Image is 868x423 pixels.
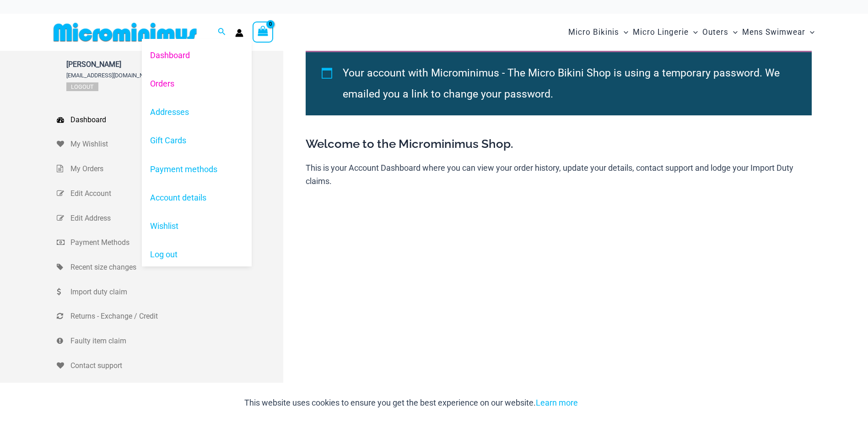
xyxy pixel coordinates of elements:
a: Micro BikinisMenu ToggleMenu Toggle [566,18,631,46]
h3: Welcome to the Microminimus Shop. [306,136,812,152]
a: Account details [142,183,252,211]
a: Edit Account [57,181,283,206]
a: Micro LingerieMenu ToggleMenu Toggle [631,18,700,46]
a: View Shopping Cart, empty [253,22,274,43]
a: Search icon link [218,27,226,38]
span: Returns - Exchange / Credit [70,309,281,323]
a: Returns - Exchange / Credit [57,304,283,329]
span: My Wishlist [70,137,281,151]
a: Logout [57,378,283,402]
a: Edit Address [57,206,283,231]
span: Dashboard [70,113,281,127]
a: Payment Methods [57,230,283,255]
a: Import duty claim [57,280,283,304]
span: Recent size changes [70,260,281,274]
a: My Wishlist [57,132,283,157]
span: Micro Bikinis [568,21,619,44]
span: [EMAIL_ADDRESS][DOMAIN_NAME] [66,72,157,79]
a: Gift Cards [142,126,252,155]
span: Menu Toggle [619,21,628,44]
a: Orders [142,70,252,98]
div: Your account with Microminimus - The Micro Bikini Shop is using a temporary password. We emailed ... [306,51,812,115]
span: Contact support [70,359,281,373]
span: My Orders [70,162,281,176]
a: Recent size changes [57,255,283,280]
span: [PERSON_NAME] [66,60,157,69]
p: This is your Account Dashboard where you can view your order history, update your details, contac... [306,161,812,188]
a: Faulty item claim [57,329,283,353]
span: Mens Swimwear [742,21,805,44]
a: OutersMenu ToggleMenu Toggle [700,18,740,46]
span: Import duty claim [70,285,281,299]
span: Edit Address [70,211,281,225]
a: Learn more [536,398,578,407]
span: Payment Methods [70,236,281,249]
a: Dashboard [142,41,252,70]
span: Menu Toggle [728,21,738,44]
a: Wishlist [142,212,252,240]
span: Menu Toggle [689,21,698,44]
a: Dashboard [57,108,283,132]
img: MM SHOP LOGO FLAT [50,22,200,43]
span: Edit Account [70,187,281,201]
button: Accept [585,392,624,414]
a: Addresses [142,98,252,126]
a: Logout [66,82,98,91]
a: Log out [142,240,252,269]
a: Payment methods [142,155,252,183]
a: Account icon link [235,29,243,37]
a: My Orders [57,157,283,181]
p: This website uses cookies to ensure you get the best experience on our website. [244,396,578,410]
nav: Site Navigation [565,17,819,48]
a: Contact support [57,353,283,378]
span: Faulty item claim [70,334,281,348]
a: Mens SwimwearMenu ToggleMenu Toggle [740,18,817,46]
span: Menu Toggle [805,21,814,44]
span: Micro Lingerie [633,21,689,44]
span: Outers [702,21,728,44]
